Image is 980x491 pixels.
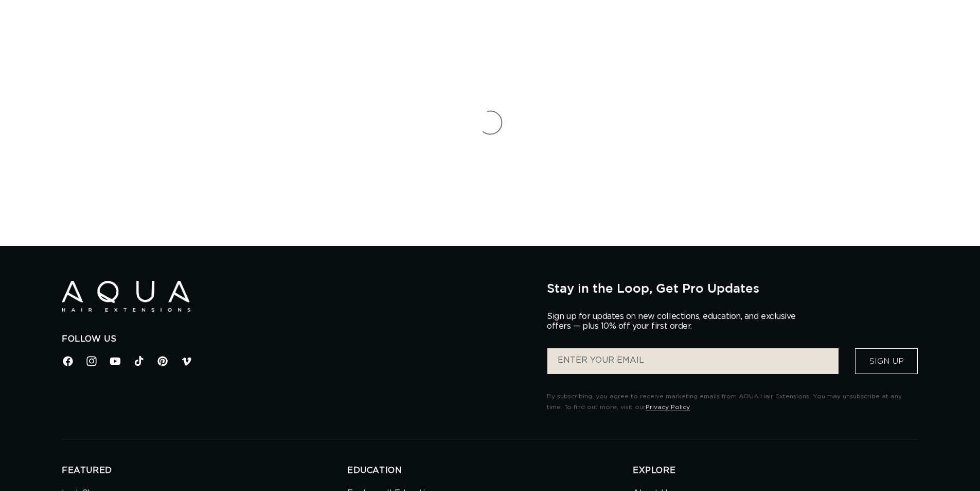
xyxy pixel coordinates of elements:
[633,465,918,476] h2: EXPLORE
[547,391,918,413] p: By subscribing, you agree to receive marketing emails from AQUA Hair Extensions. You may unsubscr...
[547,312,804,331] p: Sign up for updates on new collections, education, and exclusive offers — plus 10% off your first...
[646,404,690,410] a: Privacy Policy
[62,281,190,312] img: Aqua Hair Extensions
[347,465,633,476] h2: EDUCATION
[62,465,347,476] h2: FEATURED
[855,348,918,374] button: Sign Up
[547,348,839,374] input: ENTER YOUR EMAIL
[547,281,918,295] h2: Stay in the Loop, Get Pro Updates
[62,334,531,345] h2: Follow Us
